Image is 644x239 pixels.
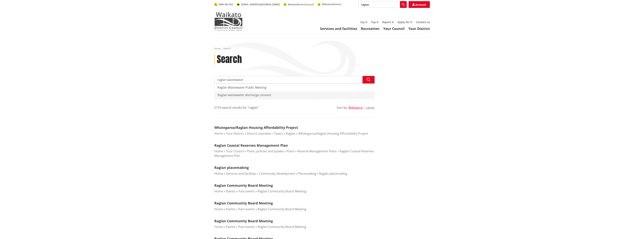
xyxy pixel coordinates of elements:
[214,149,223,153] a: Home
[247,131,271,136] a: District overview
[320,26,357,31] a: Services and facilities
[214,143,288,148] a: Raglan Coastal Reserves Management Plan
[214,47,221,50] a: Home
[241,3,280,6] span: [EMAIL_ADDRESS][DOMAIN_NAME]
[258,207,306,211] a: Raglan Community Board Meeting
[284,3,314,6] a: WaikatoDistrictCouncil
[215,84,374,91] div: Raglan Wastewater Public Meeting
[226,207,235,211] a: Events
[237,3,280,6] a: [EMAIL_ADDRESS][DOMAIN_NAME]
[238,225,255,229] a: Past events
[416,20,430,24] a: Contact us
[397,20,412,24] a: Apply for it
[214,105,259,110] div: 2153 search results for "raglan"
[214,225,223,229] a: Home
[288,3,314,6] span: WaikatoDistrictCouncil
[337,105,347,110] div: Sort by
[348,106,363,109] button: Relevance
[297,149,337,153] a: Reserve Management Plans
[214,131,223,136] a: Home
[383,26,405,31] a: Your Council
[627,223,640,237] iframe: Messenger Launcher
[238,189,255,193] a: Past events
[359,1,407,8] input: Search input
[214,12,243,31] img: Waikato District Council - Te Kaunihera aa Takiwaa o Waikato
[409,1,430,8] a: Account
[214,149,374,158] a: Raglan Coastal Reserves Management Plan
[226,149,244,153] a: Your Council
[286,131,295,136] a: Raglan
[238,207,255,211] a: Past events
[287,149,294,153] a: Plans
[259,171,295,176] a: Community development
[361,26,379,31] a: Recreation
[214,76,375,83] input: Search input
[382,20,394,24] a: Report it
[223,47,231,50] span: Search
[214,125,298,130] a: Whaingaroa/Raglan Housing Affordability Project
[226,131,244,136] a: Your District
[408,26,430,31] a: Your District
[319,171,347,176] a: Raglan placemaking
[214,207,223,211] a: Home
[214,165,249,170] a: Raglan placemaking
[226,189,235,193] a: Events
[217,54,242,65] h1: Search
[215,91,374,99] div: Raglan wastewater discharge consent
[298,131,368,136] a: Whaingaroa/Raglan Housing Affordability Project
[274,131,283,136] a: Towns
[214,171,223,176] a: Home
[214,3,233,6] a: 0800 492 452
[219,3,233,6] span: 0800 492 452
[214,183,273,188] a: Raglan Community Board Meeting
[214,201,273,205] a: Raglan Community Board Meeting
[298,171,316,176] a: Placemaking
[360,20,367,24] a: Say it
[371,20,379,24] a: Pay it
[226,225,235,229] a: Events
[247,149,284,153] a: Plans, policies and bylaws
[226,171,256,176] a: Services and facilities
[322,3,341,6] span: @WaikatoDistrict
[258,225,306,229] a: Raglan Community Board Meeting
[214,47,430,50] nav: breadcrumb
[214,219,273,223] a: Raglan Community Board Meeting
[366,106,375,109] button: Latest
[318,3,341,6] a: @WaikatoDistrict
[214,189,223,193] a: Home
[258,189,306,193] a: Raglan Community Board Meeting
